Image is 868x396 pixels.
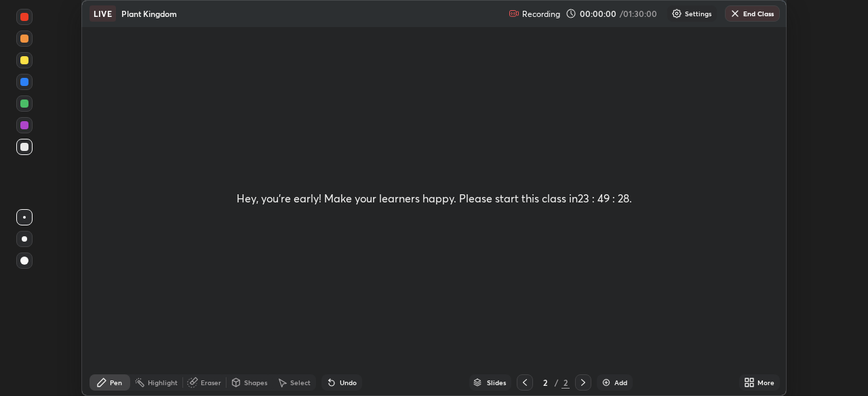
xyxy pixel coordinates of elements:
[685,10,711,17] p: Settings
[614,379,627,386] div: Add
[538,378,552,387] div: 2
[601,377,612,388] img: add-slide-button
[148,379,178,386] div: Highlight
[487,379,506,386] div: Slides
[121,8,177,19] p: Plant Kingdom
[244,379,267,386] div: Shapes
[522,9,560,19] p: Recording
[757,379,774,386] div: More
[94,8,112,19] p: LIVE
[110,379,122,386] div: Pen
[201,379,221,386] div: Eraser
[555,378,559,387] div: /
[340,379,357,386] div: Undo
[290,379,311,386] div: Select
[725,5,780,22] button: End Class
[730,8,741,19] img: end-class-cross
[671,8,682,19] img: class-settings-icons
[237,191,632,205] div: Hey, you're early! Make your learners happy. Please start this class in 23 : 49 : 28 .
[509,8,519,19] img: recording.375f2c34.svg
[561,376,570,389] div: 2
